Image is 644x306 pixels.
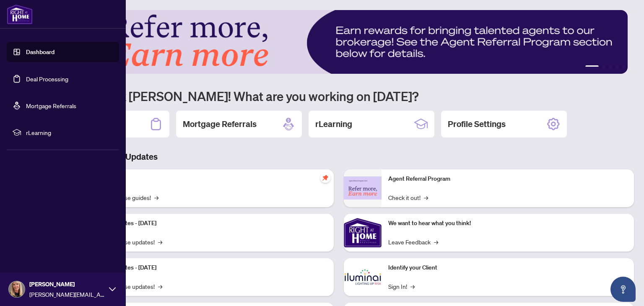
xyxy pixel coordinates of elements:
[26,102,76,109] a: Mortgage Referrals
[88,174,327,184] p: Self-Help
[9,281,25,297] img: Profile Icon
[344,258,382,296] img: Identify your Client
[410,282,415,291] span: →
[44,10,628,74] img: Slide 0
[29,290,105,299] span: [PERSON_NAME][EMAIL_ADDRESS][DOMAIN_NAME]
[388,174,627,184] p: Agent Referral Program
[615,65,619,69] button: 4
[44,88,634,104] h1: Welcome back [PERSON_NAME]! What are you working on [DATE]?
[26,48,55,56] a: Dashboard
[388,237,438,246] a: Leave Feedback→
[448,118,506,130] h2: Profile Settings
[388,282,415,291] a: Sign In!→
[29,280,105,289] span: [PERSON_NAME]
[315,118,352,130] h2: rLearning
[158,237,162,246] span: →
[7,4,33,24] img: logo
[320,173,330,183] span: pushpin
[602,65,605,69] button: 2
[44,151,634,163] h3: Brokerage & Industry Updates
[609,65,612,69] button: 3
[610,277,636,302] button: Open asap
[388,219,627,228] p: We want to hear what you think!
[424,193,428,202] span: →
[622,65,626,69] button: 5
[88,263,327,272] p: Platform Updates - [DATE]
[183,118,257,130] h2: Mortgage Referrals
[158,282,162,291] span: →
[26,75,68,83] a: Deal Processing
[344,176,382,200] img: Agent Referral Program
[154,193,158,202] span: →
[585,65,599,69] button: 1
[344,214,382,252] img: We want to hear what you think!
[388,263,627,272] p: Identify your Client
[388,193,428,202] a: Check it out!→
[88,219,327,228] p: Platform Updates - [DATE]
[434,237,438,246] span: →
[26,128,113,137] span: rLearning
